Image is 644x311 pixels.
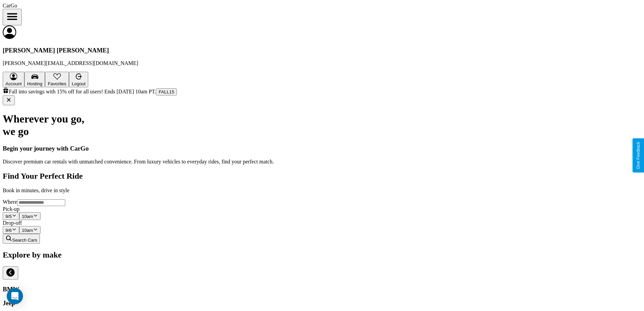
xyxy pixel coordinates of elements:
[19,212,41,220] button: 10am
[9,89,156,94] span: Fall into savings with 15% off for all users! Ends [DATE] 10am PT.
[3,145,641,152] h3: Begin your journey with CarGo
[72,81,86,86] span: Logout
[3,3,17,8] span: CarGo
[3,159,641,165] p: Discover premium car rentals with unmatched convenience. From luxury vehicles to everyday rides, ...
[22,214,33,219] span: 10am
[69,72,88,87] button: Logout
[24,72,45,87] button: Hosting
[3,9,22,25] button: Open menu
[3,47,641,54] h3: [PERSON_NAME] [PERSON_NAME]
[3,187,641,194] p: Book in minutes, drive in style
[5,228,12,233] span: 9 / 6
[156,88,177,95] button: FALL15
[3,172,641,181] h2: Find Your Perfect Ride
[3,226,19,234] button: 9/6
[3,234,40,244] button: Search Cars
[19,226,41,234] button: 10am
[3,72,24,87] button: Account
[12,238,37,243] span: Search Cars
[3,60,641,66] p: [PERSON_NAME][EMAIL_ADDRESS][DOMAIN_NAME]
[3,299,641,307] h3: Jeep
[48,81,66,86] span: Favorites
[3,113,641,138] h1: Wherever you go, we go
[3,199,17,205] label: Where
[45,72,69,87] button: Favorites
[7,288,23,304] div: Open Intercom Messenger
[3,286,641,293] h3: BMW
[3,220,22,226] label: Drop-off
[5,81,22,86] span: Account
[636,142,641,169] div: Give Feedback
[5,214,12,219] span: 9 / 5
[22,228,33,233] span: 10am
[3,250,641,260] h2: Explore by make
[3,206,20,212] label: Pick-up
[3,212,19,220] button: 9/5
[27,81,42,86] span: Hosting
